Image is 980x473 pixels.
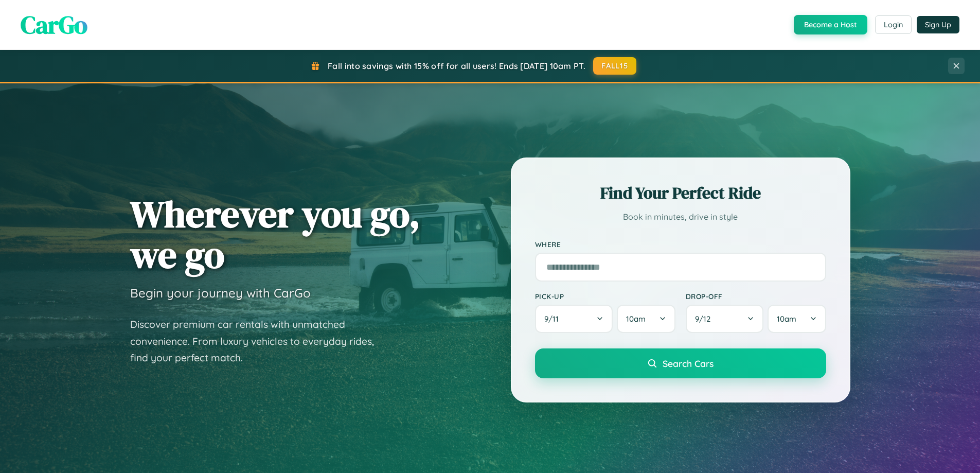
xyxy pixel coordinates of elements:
[328,61,585,71] span: Fall into savings with 15% off for all users! Ends [DATE] 10am PT.
[535,305,613,333] button: 9/11
[130,316,387,366] p: Discover premium car rentals with unmatched convenience. From luxury vehicles to everyday rides, ...
[695,314,716,324] span: 9 / 12
[535,182,826,204] h2: Find Your Perfect Ride
[686,305,764,333] button: 9/12
[130,194,420,275] h1: Wherever you go, we go
[544,314,564,324] span: 9 / 11
[593,57,636,75] button: FALL15
[617,305,675,333] button: 10am
[535,348,826,378] button: Search Cars
[626,314,646,324] span: 10am
[130,285,311,301] h3: Begin your journey with CarGo
[663,358,714,369] span: Search Cars
[768,305,826,333] button: 10am
[686,292,826,301] label: Drop-off
[535,240,826,249] label: Where
[875,15,912,34] button: Login
[777,314,796,324] span: 10am
[21,8,87,42] span: CarGo
[535,209,826,224] p: Book in minutes, drive in style
[535,292,675,301] label: Pick-up
[794,15,867,34] button: Become a Host
[917,16,959,33] button: Sign Up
